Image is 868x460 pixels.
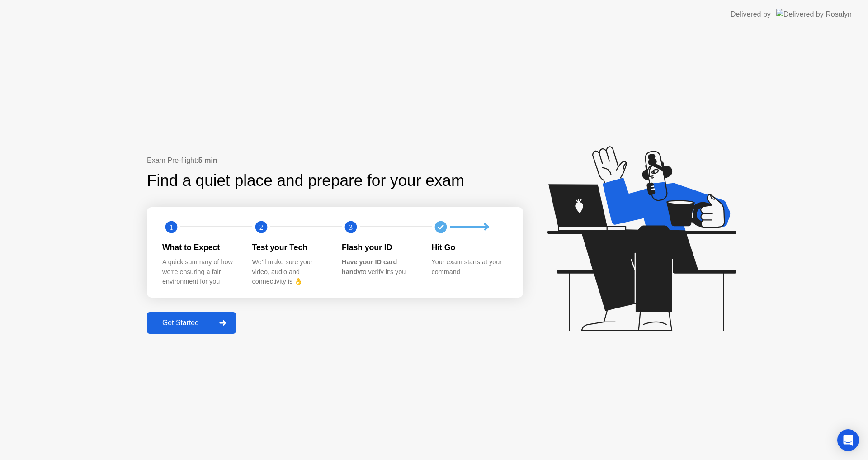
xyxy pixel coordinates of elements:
b: 5 min [198,156,217,164]
div: Delivered by [731,9,771,20]
div: What to Expect [162,242,238,253]
div: Flash your ID [342,242,417,253]
div: We’ll make sure your video, audio and connectivity is 👌 [252,257,328,287]
text: 1 [170,223,173,231]
div: Hit Go [432,242,507,253]
div: Find a quiet place and prepare for your exam [147,169,466,193]
div: to verify it’s you [342,257,417,277]
div: Test your Tech [252,242,328,253]
div: Exam Pre-flight: [147,155,523,166]
img: Delivered by Rosalyn [776,9,852,19]
b: Have your ID card handy [342,258,397,275]
text: 2 [259,223,263,231]
text: 3 [349,223,353,231]
div: Open Intercom Messenger [837,429,859,451]
div: Your exam starts at your command [432,257,507,277]
div: A quick summary of how we’re ensuring a fair environment for you [162,257,238,287]
div: Get Started [150,319,212,327]
button: Get Started [147,312,236,334]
